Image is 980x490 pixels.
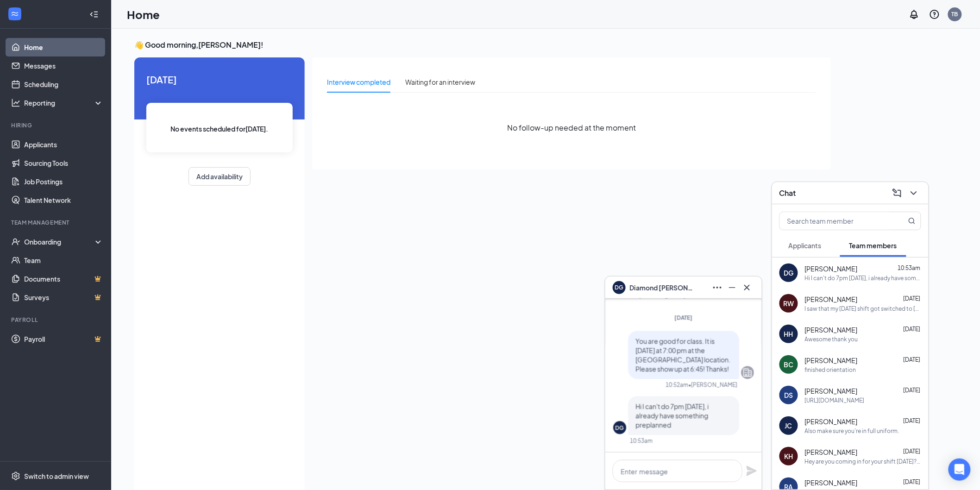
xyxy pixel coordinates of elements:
[24,237,95,246] div: Onboarding
[849,241,897,250] span: Team members
[635,402,709,429] span: Hi I can't do 7pm [DATE], i already have something preplanned
[712,282,723,293] svg: Ellipses
[24,38,103,57] a: Home
[805,264,858,273] span: [PERSON_NAME]
[24,330,103,348] a: PayrollCrown
[805,366,856,374] div: finished orientation
[789,241,822,250] span: Applicants
[24,191,103,209] a: Talent Network
[890,186,905,201] button: ComposeMessage
[908,188,919,199] svg: ChevronDown
[24,270,103,288] a: DocumentsCrown
[805,478,858,487] span: [PERSON_NAME]
[11,219,101,226] div: Team Management
[784,360,794,369] div: BC
[24,57,103,75] a: Messages
[11,316,101,324] div: Payroll
[805,386,858,396] span: [PERSON_NAME]
[688,381,737,389] span: • [PERSON_NAME]
[784,299,794,308] div: RW
[904,478,921,485] span: [DATE]
[805,295,858,304] span: [PERSON_NAME]
[89,10,99,19] svg: Collapse
[616,424,624,432] div: DG
[805,417,858,426] span: [PERSON_NAME]
[785,452,793,461] div: KH
[785,421,792,430] div: JC
[10,9,19,19] svg: WorkstreamLogo
[725,280,740,295] button: Minimize
[24,135,103,154] a: Applicants
[24,288,103,307] a: SurveysCrown
[805,447,858,457] span: [PERSON_NAME]
[904,387,921,394] span: [DATE]
[740,280,754,295] button: Cross
[405,77,475,87] div: Waiting for an interview
[929,9,940,20] svg: QuestionInfo
[629,283,694,293] span: Diamond [PERSON_NAME]
[24,172,103,191] a: Job Postings
[134,40,831,50] h3: 👋 Good morning, [PERSON_NAME] !
[949,459,971,481] div: Open Intercom Messenger
[11,471,20,481] svg: Settings
[635,337,730,373] span: You are good for class. It is [DATE] at 7:00 pm at the [GEOGRAPHIC_DATA] location. Please show up...
[909,9,920,20] svg: Notifications
[11,121,101,129] div: Hiring
[904,448,921,455] span: [DATE]
[780,212,890,230] input: Search team member
[507,122,636,133] span: No follow-up needed at the moment
[784,329,793,339] div: HH
[904,417,921,424] span: [DATE]
[904,356,921,363] span: [DATE]
[727,282,738,293] svg: Minimize
[24,471,89,481] div: Switch to admin view
[11,98,20,107] svg: Analysis
[784,268,794,277] div: DG
[805,458,921,465] div: Hey are you coming in for your shift [DATE]? We have a few big orders we will need help with
[898,264,921,271] span: 10:53am
[146,72,293,87] span: [DATE]
[24,98,104,107] div: Reporting
[805,274,921,282] div: Hi I can't do 7pm [DATE], i already have something preplanned
[805,427,899,435] div: Also make sure you're in full uniform.
[742,367,753,378] svg: Company
[666,381,688,389] div: 10:52am
[127,6,160,22] h1: Home
[779,188,796,198] h3: Chat
[188,167,251,186] button: Add availability
[11,237,20,246] svg: UserCheck
[908,217,916,225] svg: MagnifyingGlass
[805,356,858,365] span: [PERSON_NAME]
[630,437,653,445] div: 10:53am
[171,124,269,134] span: No events scheduled for [DATE] .
[785,390,793,400] div: DS
[904,295,921,302] span: [DATE]
[24,75,103,94] a: Scheduling
[24,154,103,172] a: Sourcing Tools
[906,186,921,201] button: ChevronDown
[805,335,858,343] div: Awesome thank you
[904,326,921,333] span: [DATE]
[805,305,921,313] div: I saw that my [DATE] shift got switched to [DATE], is there a possibility that it could be switch...
[710,280,725,295] button: Ellipses
[327,77,390,87] div: Interview completed
[892,188,903,199] svg: ComposeMessage
[746,465,757,477] svg: Plane
[24,251,103,270] a: Team
[952,10,958,18] div: TB
[805,325,858,334] span: [PERSON_NAME]
[675,314,693,321] span: [DATE]
[741,282,753,293] svg: Cross
[805,396,865,404] div: [URL][DOMAIN_NAME]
